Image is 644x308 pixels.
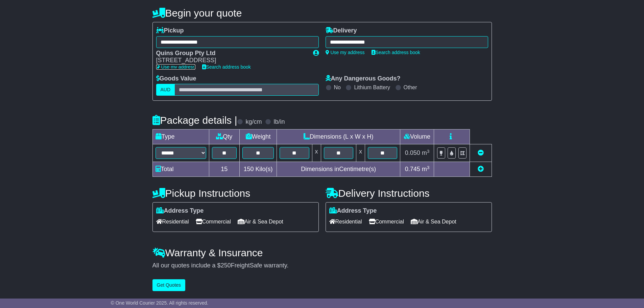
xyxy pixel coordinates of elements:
div: [STREET_ADDRESS] [156,57,306,64]
td: Total [152,162,209,177]
h4: Warranty & Insurance [152,247,492,258]
td: Dimensions in Centimetre(s) [277,162,400,177]
td: Type [152,129,209,144]
div: All our quotes include a $ FreightSafe warranty. [152,262,492,269]
label: lb/in [273,118,285,126]
h4: Package details | [152,115,237,126]
a: Remove this item [478,149,484,156]
sup: 3 [427,165,430,170]
label: Pickup [156,27,184,34]
span: m [422,166,430,172]
td: Volume [400,129,434,144]
span: 0.745 [405,166,420,172]
label: Address Type [329,207,377,215]
label: AUD [156,84,175,96]
button: Get Quotes [152,279,186,291]
label: No [334,84,341,91]
span: Air & Sea Depot [238,216,283,227]
span: m [422,149,430,156]
td: x [312,144,321,162]
label: Delivery [326,27,357,34]
h4: Delivery Instructions [326,188,492,199]
a: Use my address [156,64,195,70]
td: Dimensions (L x W x H) [277,129,400,144]
sup: 3 [427,149,430,154]
a: Add new item [478,166,484,172]
label: Other [404,84,417,91]
label: kg/cm [245,118,262,126]
span: Commercial [196,216,231,227]
span: 250 [221,262,231,269]
td: Qty [209,129,240,144]
label: Goods Value [156,75,196,82]
h4: Begin your quote [152,7,492,19]
td: Kilo(s) [240,162,277,177]
span: 0.050 [405,149,420,156]
a: Use my address [326,50,365,55]
td: x [356,144,365,162]
label: Any Dangerous Goods? [326,75,401,82]
div: Quins Group Pty Ltd [156,50,306,57]
td: 15 [209,162,240,177]
label: Address Type [156,207,204,215]
span: Commercial [369,216,404,227]
h4: Pickup Instructions [152,188,319,199]
span: Residential [156,216,189,227]
span: Air & Sea Depot [411,216,456,227]
td: Weight [240,129,277,144]
span: © One World Courier 2025. All rights reserved. [111,300,209,306]
label: Lithium Battery [354,84,390,91]
span: 150 [244,166,254,172]
span: Residential [329,216,362,227]
a: Search address book [372,50,420,55]
a: Search address book [202,64,251,70]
